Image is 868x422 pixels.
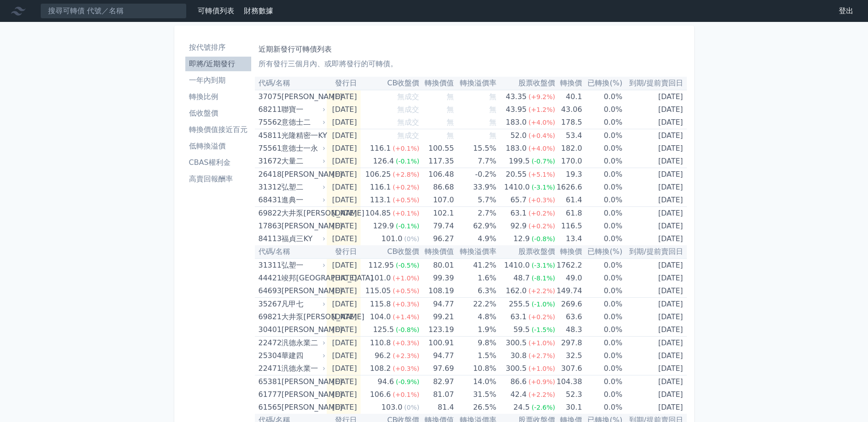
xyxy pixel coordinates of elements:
span: (+0.3%) [393,365,419,372]
a: 低轉換溢價 [185,139,251,153]
span: (+0.4%) [528,132,555,139]
div: 68211 [259,103,280,116]
div: 43.95 [504,103,528,116]
span: (+0.5%) [393,287,419,295]
td: [DATE] [327,155,361,168]
div: 30401 [259,323,280,336]
span: (+1.0%) [393,274,419,282]
div: 1410.0 [502,259,532,272]
span: (+2.8%) [393,171,419,178]
td: [DATE] [327,220,361,232]
th: CB收盤價 [361,245,420,258]
span: 無 [447,92,454,101]
td: 61.8 [555,207,582,220]
div: 115.8 [368,298,393,311]
td: 269.6 [555,298,582,311]
a: 可轉債列表 [198,6,234,15]
td: [DATE] [327,194,361,207]
div: 進典一 [281,194,323,206]
div: 116.1 [368,142,393,155]
td: [DATE] [622,258,686,272]
th: 發行日 [327,245,361,258]
li: CBAS權利金 [185,157,251,168]
td: 0.0% [582,285,622,298]
div: [PERSON_NAME] [281,285,323,297]
div: 126.4 [371,155,396,168]
td: [DATE] [327,103,361,116]
td: [DATE] [327,116,361,129]
th: 到期/提前賣回日 [622,245,686,258]
td: 0.0% [582,129,622,142]
div: 20.55 [504,168,528,181]
td: 97.69 [419,362,454,375]
td: 116.5 [555,220,582,232]
div: 22472 [259,337,280,349]
td: 0.0% [582,220,622,232]
td: [DATE] [622,375,686,389]
td: 106.48 [419,168,454,181]
td: 0.0% [582,103,622,116]
li: 按代號排序 [185,42,251,53]
a: 低收盤價 [185,106,251,121]
td: 96.27 [419,232,454,245]
div: [PERSON_NAME] [281,168,323,181]
div: 75562 [259,116,280,129]
span: (+0.2%) [528,313,555,321]
span: (+5.1%) [528,171,555,178]
td: 170.0 [555,155,582,168]
td: 5.7% [454,194,496,207]
td: 32.5 [555,349,582,362]
a: 高賣回報酬率 [185,172,251,186]
td: 307.6 [555,362,582,375]
div: 96.2 [373,349,393,362]
td: [DATE] [622,272,686,285]
h1: 近期新發行可轉債列表 [259,44,683,55]
span: (0%) [404,235,419,243]
td: [DATE] [622,220,686,232]
td: [DATE] [327,129,361,142]
span: (+1.0%) [528,339,555,347]
div: 68431 [259,194,280,206]
td: 1.6% [454,272,496,285]
div: 1410.0 [502,181,532,194]
a: 按代號排序 [185,40,251,55]
td: 61.4 [555,194,582,207]
div: 華建四 [281,349,323,362]
span: (-0.7%) [532,158,555,165]
td: [DATE] [622,362,686,375]
span: (+0.3%) [393,339,419,347]
div: 25304 [259,349,280,362]
div: 183.0 [504,142,528,155]
th: 轉換價 [555,77,582,90]
td: [DATE] [327,272,361,285]
span: (+2.2%) [528,287,555,295]
td: 10.8% [454,362,496,375]
div: 69822 [259,207,280,220]
span: 無 [489,118,496,127]
span: 無成交 [397,131,419,140]
td: 2.7% [454,207,496,220]
li: 即將/近期發行 [185,58,251,69]
div: 84113 [259,232,280,245]
div: 聯寶一 [281,103,323,116]
td: [DATE] [327,285,361,298]
li: 轉換比例 [185,91,251,102]
div: 福貞三KY [281,232,323,245]
li: 轉換價值接近百元 [185,124,251,135]
td: 0.0% [582,194,622,207]
div: 弘塑一 [281,259,323,272]
span: (-0.5%) [396,262,420,269]
span: (+0.2%) [393,184,419,191]
td: 14.0% [454,375,496,389]
div: 汎德永業一 [281,362,323,375]
div: 30.8 [508,349,528,362]
div: 112.95 [367,259,396,272]
th: 轉換價 [555,245,582,258]
p: 所有發行三個月內、或即將發行的可轉債。 [259,58,683,69]
td: 123.19 [419,323,454,337]
div: 116.1 [368,181,393,194]
td: 33.9% [454,181,496,194]
div: 129.9 [371,220,396,232]
td: 53.4 [555,129,582,142]
div: 59.5 [512,323,532,336]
